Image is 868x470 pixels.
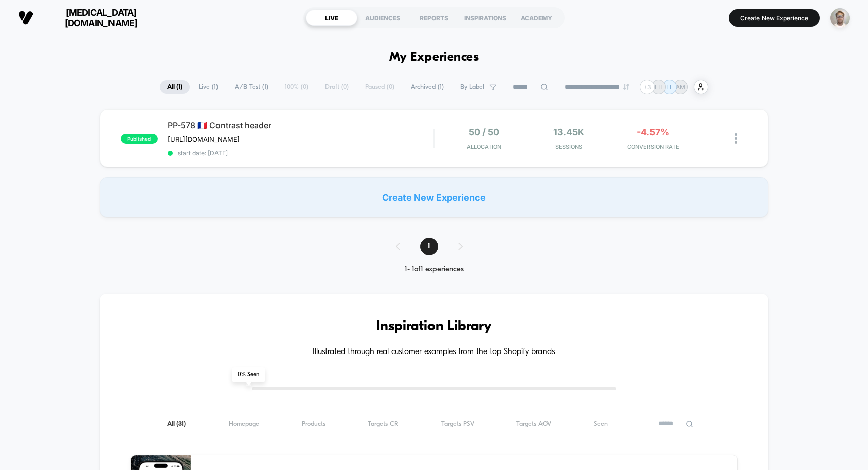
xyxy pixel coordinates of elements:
[460,10,511,26] div: INSPIRATIONS
[613,143,693,150] span: CONVERSION RATE
[168,135,240,143] span: [URL][DOMAIN_NAME]
[640,80,655,94] div: + 3
[232,367,265,382] span: 0 % Seen
[735,133,737,144] img: close
[420,238,438,255] span: 1
[176,421,186,427] span: ( 31 )
[191,80,226,94] span: Live ( 1 )
[229,420,259,428] span: Homepage
[100,177,769,217] div: Create New Experience
[637,127,669,137] span: -4.57%
[168,149,434,157] span: start date: [DATE]
[676,83,685,91] p: AM
[594,420,608,428] span: Seen
[168,120,434,130] span: PP-578 🇫🇷 Contrast header
[121,134,158,144] span: published
[357,10,408,26] div: AUDIENCES
[830,8,850,28] img: ppic
[827,8,853,28] button: ppic
[516,420,551,428] span: Targets AOV
[469,127,499,137] span: 50 / 50
[167,420,186,428] span: All
[368,420,398,428] span: Targets CR
[227,80,276,94] span: A/B Test ( 1 )
[623,84,629,90] img: end
[130,319,738,335] h3: Inspiration Library
[18,10,33,25] img: Visually logo
[15,7,164,29] button: [MEDICAL_DATA][DOMAIN_NAME]
[467,143,501,150] span: Allocation
[41,7,161,28] span: [MEDICAL_DATA][DOMAIN_NAME]
[302,420,325,428] span: Products
[460,83,484,91] span: By Label
[441,420,474,428] span: Targets PSV
[655,83,663,91] p: LH
[403,80,451,94] span: Archived ( 1 )
[511,10,562,26] div: ACADEMY
[386,265,483,274] div: 1 - 1 of 1 experiences
[529,143,608,150] span: Sessions
[306,10,357,26] div: LIVE
[729,9,820,27] button: Create New Experience
[130,347,738,357] h4: Illustrated through real customer examples from the top Shopify brands
[408,10,460,26] div: REPORTS
[553,127,584,137] span: 13.45k
[666,83,673,91] p: LL
[160,80,190,94] span: All ( 1 )
[389,50,479,65] h1: My Experiences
